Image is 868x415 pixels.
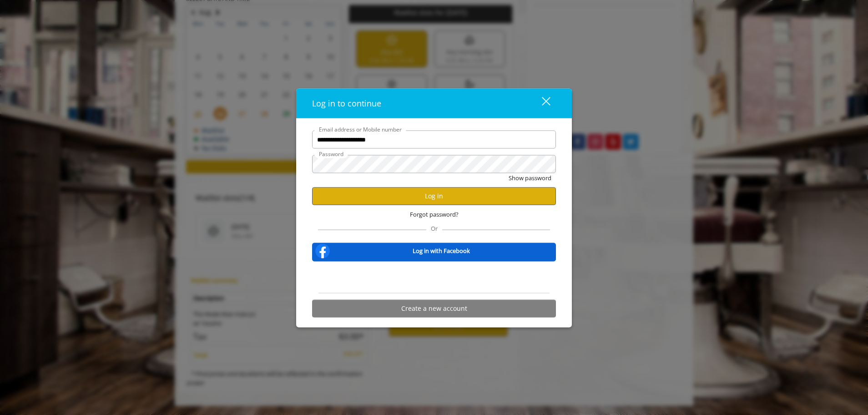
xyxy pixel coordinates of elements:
[531,96,550,110] div: close dialog
[312,299,556,317] button: Create a new account
[314,150,348,158] label: Password
[410,209,459,219] span: Forgot password?
[388,267,480,287] iframe: Sign in with Google Button
[509,173,551,183] button: Show password
[313,242,332,260] img: facebook-logo
[312,131,556,149] input: Email address or Mobile number
[525,94,556,112] button: close dialog
[426,224,442,232] span: Or
[312,187,556,205] button: Log in
[413,246,470,256] b: Log in with Facebook
[312,155,556,173] input: Password
[314,125,406,134] label: Email address or Mobile number
[312,98,381,109] span: Log in to continue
